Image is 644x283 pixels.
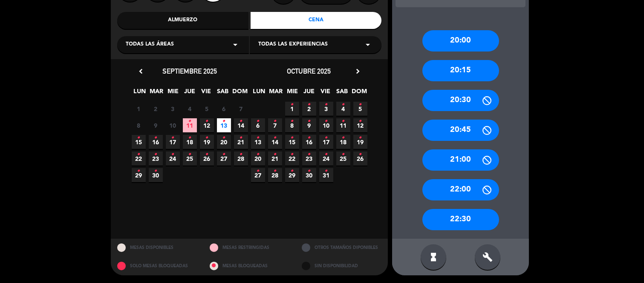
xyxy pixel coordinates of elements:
span: LUN [252,86,266,100]
i: • [308,131,311,145]
span: LUN [133,86,147,100]
span: 2 [302,102,316,116]
span: 12 [353,118,367,132]
i: • [291,114,294,128]
i: • [205,114,208,128]
i: • [188,114,191,128]
div: Almuerzo [117,12,248,29]
i: chevron_right [353,67,362,76]
span: 14 [234,118,248,132]
i: • [154,131,157,145]
span: 29 [132,168,146,182]
span: 17 [319,135,333,149]
span: 9 [149,118,163,132]
i: • [188,148,191,161]
div: SIN DISPONIBILIDAD [295,257,388,275]
i: • [257,114,260,128]
span: 17 [166,135,180,149]
i: • [137,164,140,178]
span: 2 [149,102,163,116]
div: 22:00 [422,179,499,200]
span: 30 [302,168,316,182]
span: SAB [335,86,349,100]
span: Todas las áreas [126,40,174,49]
span: 11 [183,118,197,132]
span: 8 [285,118,299,132]
span: 28 [234,152,248,166]
i: hourglass_full [428,252,439,262]
span: 9 [302,118,316,132]
span: MIE [166,86,180,100]
i: • [325,164,328,178]
i: • [257,148,260,161]
span: 19 [353,135,367,149]
i: • [291,98,294,111]
i: • [154,164,157,178]
span: JUE [302,86,316,100]
i: build [482,252,493,262]
span: VIE [199,86,214,100]
i: • [308,148,311,161]
span: 27 [251,168,265,182]
div: 20:00 [422,30,499,51]
span: DOM [352,86,366,100]
div: 20:45 [422,120,499,141]
i: • [308,114,311,128]
div: 21:00 [422,149,499,171]
i: • [188,131,191,145]
span: 16 [149,135,163,149]
i: • [240,148,243,161]
span: JUE [183,86,197,100]
span: 1 [132,102,146,116]
span: 12 [200,118,214,132]
i: • [222,114,225,128]
i: • [342,98,345,111]
span: 7 [268,118,282,132]
div: Cena [251,12,382,29]
i: chevron_left [136,67,145,76]
i: • [359,131,362,145]
span: 30 [149,168,163,182]
i: • [257,131,260,145]
i: • [325,98,328,111]
i: • [359,148,362,161]
i: • [359,114,362,128]
span: 10 [166,118,180,132]
span: 1 [285,102,299,116]
i: • [240,131,243,145]
span: DOM [233,86,247,100]
span: 26 [200,152,214,166]
span: 25 [183,152,197,166]
span: 11 [336,118,350,132]
span: 5 [353,102,367,116]
div: 20:15 [422,60,499,81]
i: • [325,114,328,128]
span: 27 [217,152,231,166]
div: 20:30 [422,90,499,111]
i: • [308,98,311,111]
i: • [137,131,140,145]
span: 10 [319,118,333,132]
div: MESAS BLOQUEADAS [203,257,296,275]
span: octubre 2025 [287,67,331,75]
i: • [274,131,277,145]
span: 5 [200,102,214,116]
i: • [325,148,328,161]
span: 3 [319,102,333,116]
i: • [342,131,345,145]
span: 25 [336,152,350,166]
span: MAR [150,86,164,100]
span: 22 [285,152,299,166]
span: 23 [302,152,316,166]
span: 22 [132,152,146,166]
span: 20 [251,152,265,166]
i: • [359,98,362,111]
i: • [171,131,174,145]
span: 13 [217,118,231,132]
i: • [205,131,208,145]
div: MESAS RESTRINGIDAS [203,239,296,257]
span: 15 [132,135,146,149]
span: 15 [285,135,299,149]
i: • [291,131,294,145]
i: • [291,148,294,161]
